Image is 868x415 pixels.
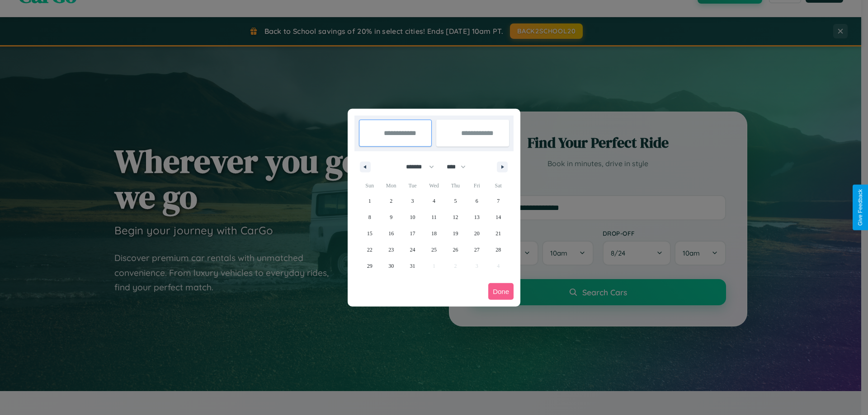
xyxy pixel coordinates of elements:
[495,225,501,242] span: 21
[402,209,423,225] button: 10
[359,193,380,209] button: 1
[445,209,466,225] button: 12
[359,225,380,242] button: 15
[368,209,371,225] span: 8
[431,225,437,242] span: 18
[488,225,509,242] button: 21
[388,258,394,274] span: 30
[423,209,444,225] button: 11
[454,193,457,209] span: 5
[359,258,380,274] button: 29
[474,242,480,258] span: 27
[367,225,373,242] span: 15
[466,242,487,258] button: 27
[445,178,466,193] span: Thu
[380,178,401,193] span: Mon
[453,209,458,225] span: 12
[476,193,478,209] span: 6
[453,242,458,258] span: 26
[388,242,394,258] span: 23
[380,193,401,209] button: 2
[495,242,501,258] span: 28
[367,242,373,258] span: 22
[411,193,414,209] span: 3
[466,209,487,225] button: 13
[423,178,444,193] span: Wed
[359,209,380,225] button: 8
[857,189,863,226] div: Give Feedback
[380,209,401,225] button: 9
[445,225,466,242] button: 19
[410,209,415,225] span: 10
[402,242,423,258] button: 24
[433,193,435,209] span: 4
[488,242,509,258] button: 28
[359,242,380,258] button: 22
[390,209,392,225] span: 9
[410,225,415,242] span: 17
[431,242,437,258] span: 25
[380,258,401,274] button: 30
[431,209,437,225] span: 11
[410,258,415,274] span: 31
[488,209,509,225] button: 14
[402,178,423,193] span: Tue
[497,193,500,209] span: 7
[423,193,444,209] button: 4
[388,225,394,242] span: 16
[495,209,501,225] span: 14
[474,225,480,242] span: 20
[359,178,380,193] span: Sun
[380,225,401,242] button: 16
[488,193,509,209] button: 7
[466,178,487,193] span: Fri
[445,242,466,258] button: 26
[410,242,415,258] span: 24
[466,225,487,242] button: 20
[423,225,444,242] button: 18
[466,193,487,209] button: 6
[453,225,458,242] span: 19
[402,193,423,209] button: 3
[445,193,466,209] button: 5
[368,193,371,209] span: 1
[380,242,401,258] button: 23
[367,258,373,274] span: 29
[488,283,514,300] button: Done
[390,193,392,209] span: 2
[402,258,423,274] button: 31
[423,242,444,258] button: 25
[474,209,480,225] span: 13
[488,178,509,193] span: Sat
[402,225,423,242] button: 17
